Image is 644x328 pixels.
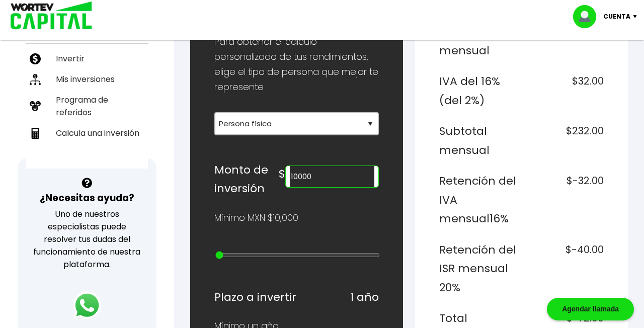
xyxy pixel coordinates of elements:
img: icon-down [630,15,644,18]
h3: ¿Necesitas ayuda? [40,191,134,205]
h6: Subtotal mensual [439,122,518,159]
h6: Rendimiento mensual [439,22,518,60]
h6: Monto de inversión [214,160,279,198]
ul: Capital [26,21,148,169]
img: calculadora-icon.17d418c4.svg [30,128,41,139]
h6: $232.00 [525,122,604,159]
p: Cuenta [603,9,630,24]
h6: Plazo a invertir [214,288,296,307]
img: invertir-icon.b3b967d7.svg [30,53,41,64]
p: Uno de nuestros especialistas puede resolver tus dudas del funcionamiento de nuestra plataforma. [31,208,143,271]
h6: $32.00 [525,72,604,110]
img: profile-image [573,5,603,28]
h6: $-40.00 [525,240,604,297]
div: Agendar llamada [547,298,634,320]
h6: Retención del IVA mensual 16% [439,172,518,228]
h6: $ [279,165,285,184]
a: Calcula una inversión [26,123,148,143]
h6: $200.00 [525,22,604,60]
h6: IVA del 16% (del 2%) [439,72,518,110]
a: Invertir [26,48,148,69]
h6: Retención del ISR mensual 20% [439,240,518,297]
a: Mis inversiones [26,69,148,90]
img: logos_whatsapp-icon.242b2217.svg [73,291,101,319]
p: Mínimo MXN $10,000 [214,210,298,225]
p: Para obtener el calculo personalizado de tus rendimientos, elige el tipo de persona que mejor te ... [214,34,379,95]
h6: $-32.00 [525,172,604,228]
img: inversiones-icon.6695dc30.svg [30,74,41,85]
a: Programa de referidos [26,90,148,123]
img: recomiendanos-icon.9b8e9327.svg [30,101,41,112]
h6: 1 año [350,288,379,307]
